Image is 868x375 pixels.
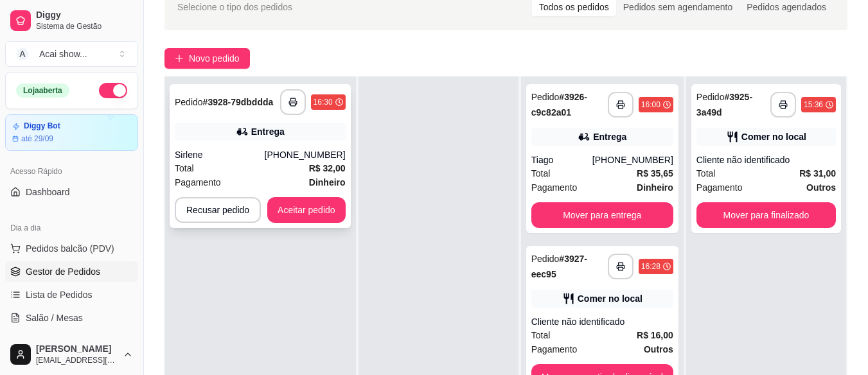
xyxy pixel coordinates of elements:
article: Diggy Bot [24,121,60,131]
div: Acesso Rápido [5,161,138,182]
span: Pedido [696,92,725,102]
a: Gestor de Pedidos [5,261,138,282]
span: Diggy [36,10,133,21]
div: [PHONE_NUMBER] [265,148,346,161]
div: 16:30 [314,97,333,107]
strong: # 3926-c9c82a01 [531,92,587,118]
strong: Outros [644,344,673,354]
span: Pagamento [531,180,578,195]
strong: # 3928-79dbddda [203,97,274,107]
span: Gestor de Pedidos [26,265,100,278]
div: Tiago [531,153,592,166]
a: Dashboard [5,182,138,202]
strong: # 3925-3a49d [696,92,752,118]
a: Lista de Pedidos [5,284,138,305]
strong: R$ 16,00 [637,330,673,340]
span: Sistema de Gestão [36,21,133,31]
span: Pagamento [531,342,578,356]
a: Salão / Mesas [5,308,138,328]
button: Recusar pedido [175,197,261,223]
div: 16:28 [641,261,660,272]
button: Mover para finalizado [696,202,836,228]
button: Aceitar pedido [267,197,346,223]
strong: Dinheiro [309,177,346,187]
button: Novo pedido [164,48,250,69]
span: A [16,48,29,60]
span: Pedidos balcão (PDV) [26,242,114,255]
div: Cliente não identificado [531,315,673,328]
span: Dashboard [26,186,70,198]
span: [EMAIL_ADDRESS][DOMAIN_NAME] [36,355,118,365]
span: Pedido [531,254,560,264]
strong: # 3927-eec95 [531,254,587,279]
article: até 29/09 [21,134,53,144]
button: Alterar Status [99,83,127,98]
span: Lista de Pedidos [26,288,93,301]
div: Dia a dia [5,218,138,238]
button: [PERSON_NAME][EMAIL_ADDRESS][DOMAIN_NAME] [5,339,138,370]
span: Total [696,166,716,180]
strong: R$ 31,00 [799,168,836,179]
a: Diggy Botaté 29/09 [5,114,138,151]
span: Pagamento [175,175,221,189]
span: Pedido [175,97,203,107]
div: Entrega [593,130,626,143]
span: Total [175,161,194,175]
div: Cliente não identificado [696,153,836,166]
span: Novo pedido [189,51,240,65]
span: Total [531,328,551,342]
div: [PHONE_NUMBER] [592,153,673,166]
strong: Outros [806,182,836,193]
a: Diggy Botnovo [5,331,138,351]
button: Select a team [5,41,138,67]
strong: R$ 35,65 [637,168,673,179]
div: Acai show ... [39,48,87,60]
div: Comer no local [578,292,642,305]
div: Sirlene [175,148,265,161]
div: Entrega [251,125,285,138]
button: Mover para entrega [531,202,673,228]
span: Salão / Mesas [26,311,83,324]
span: Total [531,166,551,180]
strong: Dinheiro [637,182,673,193]
div: Loja aberta [16,83,69,98]
button: Pedidos balcão (PDV) [5,238,138,259]
a: DiggySistema de Gestão [5,5,138,36]
span: plus [175,54,184,63]
span: Pagamento [696,180,743,195]
span: [PERSON_NAME] [36,344,118,355]
span: Pedido [531,92,560,102]
div: 15:36 [804,100,823,110]
div: Comer no local [741,130,806,143]
div: 16:00 [641,100,660,110]
strong: R$ 32,00 [309,163,346,173]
